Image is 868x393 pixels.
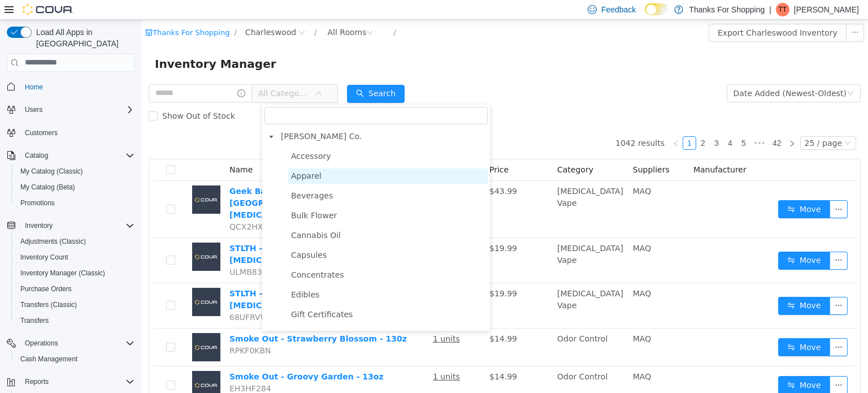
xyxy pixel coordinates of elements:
[794,3,859,16] p: [PERSON_NAME]
[492,352,510,361] span: MAQ
[51,351,79,379] img: Smoke Out - Groovy Garden - 13oz placeholder
[637,232,689,250] button: icon: swapMove
[601,4,636,15] span: Feedback
[592,65,705,82] div: Date Added (Newest-Oldest)
[51,166,79,194] img: Geek Bar - Pulse X 25000 - Miami Mint - Nicotine Vape placeholder
[411,347,487,385] td: Odor Control
[20,375,53,388] button: Reports
[555,117,568,129] a: 2
[16,298,81,312] a: Transfers (Classic)
[11,265,139,281] button: Inventory Manager (Classic)
[147,129,346,144] span: Accessory
[20,126,62,140] a: Customers
[150,231,185,240] span: Capsules
[348,145,367,154] span: Price
[16,298,134,312] span: Transfers (Classic)
[776,3,789,16] div: T Thomson
[20,336,63,350] button: Operations
[88,202,132,211] span: QCX2HXLC
[88,326,130,335] span: RPKF0KBN
[25,377,49,386] span: Reports
[637,180,689,198] button: icon: swapMove
[20,80,134,94] span: Home
[147,248,346,263] span: Concentrates
[2,335,139,351] button: Operations
[596,117,609,129] a: 5
[569,117,581,129] a: 3
[88,248,131,257] span: ULMB83R1
[23,4,73,15] img: Cova
[567,4,705,22] button: Export Charleswood Inventory
[637,356,689,374] button: icon: swapMove
[20,183,75,192] span: My Catalog (Beta)
[411,264,487,309] td: [MEDICAL_DATA] Vape
[609,116,627,130] span: •••
[348,167,376,176] span: $43.99
[127,114,133,120] i: icon: caret-down
[20,219,134,232] span: Inventory
[2,218,139,234] button: Inventory
[609,116,627,130] li: Next 5 Pages
[769,3,771,16] p: |
[11,163,139,179] button: My Catalog (Classic)
[51,313,79,342] img: Smoke Out - Strawberry Blossom - 130z placeholder
[20,237,86,246] span: Adjustments (Classic)
[703,120,710,128] i: icon: down
[173,8,175,17] span: /
[416,145,452,154] span: Category
[150,290,211,299] span: Gift Certificates
[16,196,134,210] span: Promotions
[292,314,319,323] u: 1 units
[150,251,203,260] span: Concentrates
[2,124,139,141] button: Customers
[637,277,689,295] button: icon: swapMove
[51,223,79,251] img: STLTH - ECO 18K Strawberry Banana - Nicotine Vape placeholder
[104,6,155,19] span: Charleswood
[93,8,95,17] span: /
[16,251,73,264] a: Inventory Count
[117,68,168,79] span: All Categories
[16,165,134,178] span: My Catalog (Classic)
[583,117,595,129] a: 4
[16,352,134,366] span: Cash Management
[689,3,765,16] p: Thanks For Shopping
[706,70,713,78] i: icon: down
[528,116,541,130] li: Previous Page
[16,180,80,194] a: My Catalog (Beta)
[147,169,346,184] span: Beverages
[150,270,178,279] span: Edibles
[20,300,77,309] span: Transfers (Classic)
[2,102,139,118] button: Users
[88,269,221,290] a: STLTH - ECO 18K Juicy Peach - [MEDICAL_DATA] Vape
[150,191,196,200] span: Bulk Flower
[474,116,523,130] li: 1042 results
[20,149,53,162] button: Catalog
[150,152,180,161] span: Apparel
[206,65,263,83] button: icon: searchSearch
[16,180,134,194] span: My Catalog (Beta)
[20,355,77,364] span: Cash Management
[16,282,76,296] a: Purchase Orders
[253,8,255,17] span: /
[2,79,139,95] button: Home
[150,310,170,319] span: Grow
[11,234,139,249] button: Adjustments (Classic)
[555,116,568,130] li: 2
[88,167,210,200] a: Geek Bar - Pulse X 25000 - [GEOGRAPHIC_DATA] Mint - [MEDICAL_DATA] Vape
[411,218,487,264] td: [MEDICAL_DATA] Vape
[11,313,139,329] button: Transfers
[16,165,88,178] a: My Catalog (Classic)
[20,198,55,208] span: Promotions
[541,116,555,130] li: 1
[648,120,654,127] i: icon: right
[88,224,257,245] a: STLTH - ECO 18K Strawberry Banana - [MEDICAL_DATA] Vape
[25,151,48,160] span: Catalog
[348,224,376,233] span: $19.99
[174,70,181,78] i: icon: down
[16,92,98,101] span: Show Out of Stock
[25,339,58,348] span: Operations
[88,314,266,323] a: Smoke Out - Strawberry Blossom - 130z
[20,103,47,116] button: Users
[147,188,346,204] span: Bulk Flower
[568,116,582,130] li: 3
